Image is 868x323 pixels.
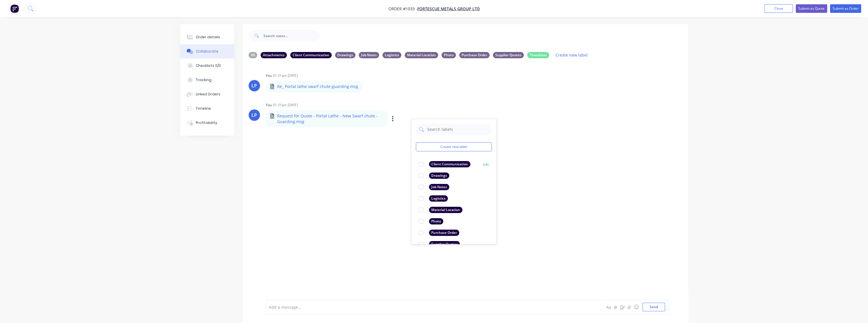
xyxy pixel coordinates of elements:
div: Client Communication [290,52,332,58]
button: Linked Orders [180,87,234,101]
button: Create new label [553,51,591,59]
div: LP [251,112,257,119]
input: Search notes... [263,30,320,41]
div: Job Notes [429,184,449,190]
div: Checklists 0/0 [196,63,221,68]
div: Tracking [196,77,212,83]
span: Order #1033 - [388,6,417,11]
input: Search labels [427,124,489,135]
div: Photo [442,52,456,58]
div: Purchase Order [429,230,459,236]
div: All [249,52,257,58]
div: Collaborate [196,49,218,54]
div: You [266,103,272,108]
div: Client Communication [429,161,470,167]
div: Logistics [429,195,448,202]
p: Re_ Portal lathe swarf chute guarding.msg [277,84,358,89]
img: Factory [10,4,19,13]
div: Drawings [335,52,355,58]
div: Linked Orders [196,92,220,97]
div: 01:31pm [DATE] [273,73,298,78]
div: Profitability [196,120,217,125]
div: Photo [429,218,443,224]
div: Timeline [196,106,211,111]
div: LP [251,82,257,89]
button: Timeline [180,101,234,116]
div: Timesheet [527,52,549,58]
button: Aa [605,304,612,310]
div: You [266,73,272,78]
button: Submit as Order [830,4,861,13]
div: Supplier Quotes [493,52,524,58]
div: Logistics [382,52,401,58]
button: Close [764,4,793,13]
a: FORTESCUE METALS GROUP LTD [417,6,480,11]
div: Attachments [261,52,287,58]
button: Send [643,303,665,311]
div: Drawings [429,172,449,179]
button: Tracking [180,73,234,87]
div: 01:31pm [DATE] [273,103,298,108]
div: Material Location [429,207,462,213]
button: @ [612,304,619,310]
button: Order details [180,30,234,44]
button: Create new label [416,142,492,151]
div: Supplier Quotes [429,241,460,247]
button: Submit as Quote [796,4,827,13]
div: Material Location [405,52,438,58]
div: Job Notes [359,52,379,58]
button: ☺ [633,304,640,310]
div: Order details [196,35,220,40]
button: Profitability [180,116,234,130]
div: Purchase Order [459,52,490,58]
p: Request for Quote - Portal Lathe - New Swarf chute - Guarding.msg [277,113,384,125]
button: Checklists 0/0 [180,59,234,73]
button: Collaborate [180,44,234,59]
